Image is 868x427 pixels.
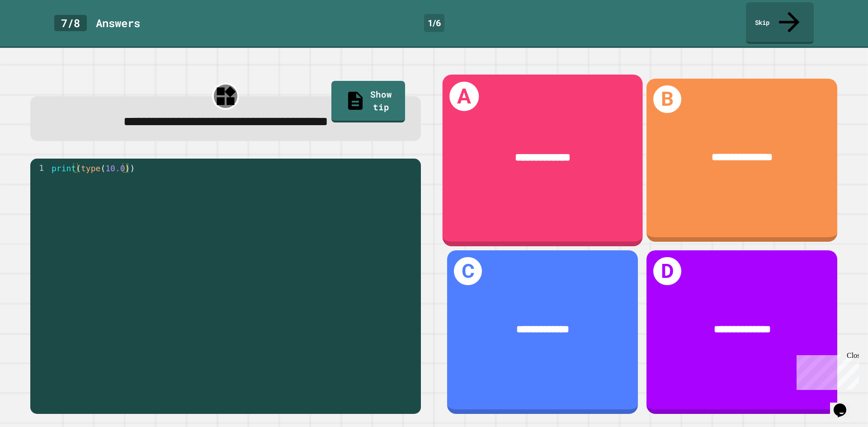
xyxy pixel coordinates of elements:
[653,85,681,113] h1: B
[54,15,87,31] div: 7 / 8
[454,257,482,285] h1: C
[830,391,859,418] iframe: chat widget
[4,4,62,57] div: Chat with us now!Close
[424,14,444,32] div: 1 / 6
[30,163,50,173] div: 1
[653,257,681,285] h1: D
[793,352,859,390] iframe: chat widget
[746,2,814,44] a: Skip
[449,81,479,111] h1: A
[331,81,405,122] a: Show tip
[96,15,140,31] div: Answer s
